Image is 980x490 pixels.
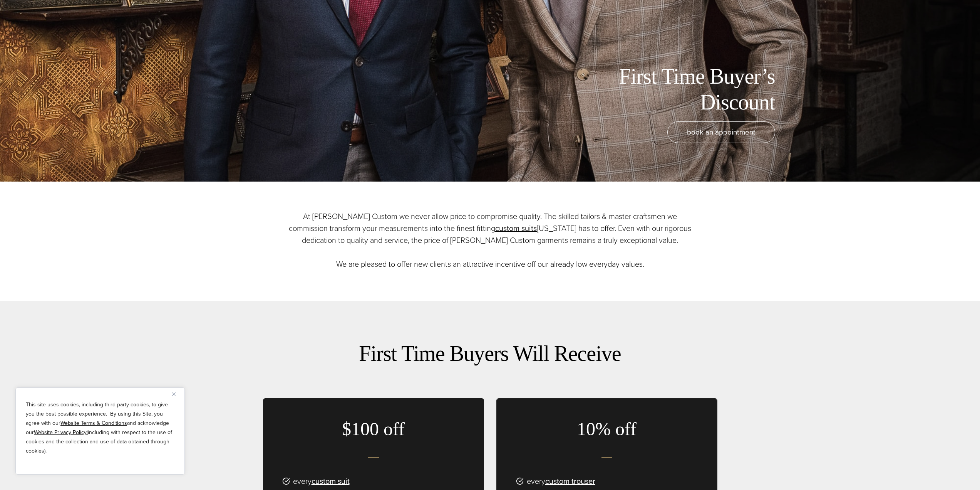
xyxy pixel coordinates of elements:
p: This site uses cookies, including third party cookies, to give you the best possible experience. ... [26,400,174,456]
span: book an appointment [687,126,756,138]
a: custom suit [312,475,350,487]
button: Close [172,389,181,399]
a: Website Terms & Conditions [60,419,127,427]
h3: $100 off [263,418,484,440]
span: every [293,475,350,487]
p: At [PERSON_NAME] Custom we never allow price to compromise quality. The skilled tailors & master ... [286,210,694,270]
a: book an appointment [667,121,775,143]
a: custom suits [495,222,537,234]
h2: First Time Buyers Will Receive [263,340,717,367]
span: Help [17,5,33,12]
span: every [527,475,595,487]
h1: First Time Buyer’s Discount [602,64,775,115]
h3: 10% off [497,418,717,440]
a: custom trouser [545,475,595,487]
a: Website Privacy Policy [34,428,87,436]
img: Close [172,392,176,396]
